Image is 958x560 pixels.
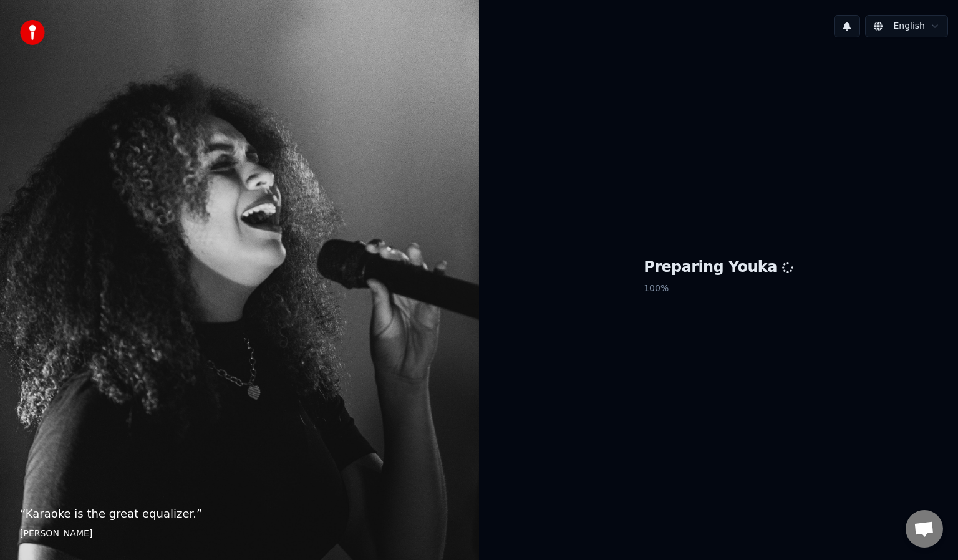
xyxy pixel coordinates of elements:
p: 100 % [644,278,793,300]
h1: Preparing Youka [644,258,793,278]
div: Open chat [906,510,943,548]
img: youka [20,20,45,45]
p: “ Karaoke is the great equalizer. ” [20,505,459,523]
footer: [PERSON_NAME] [20,528,459,540]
